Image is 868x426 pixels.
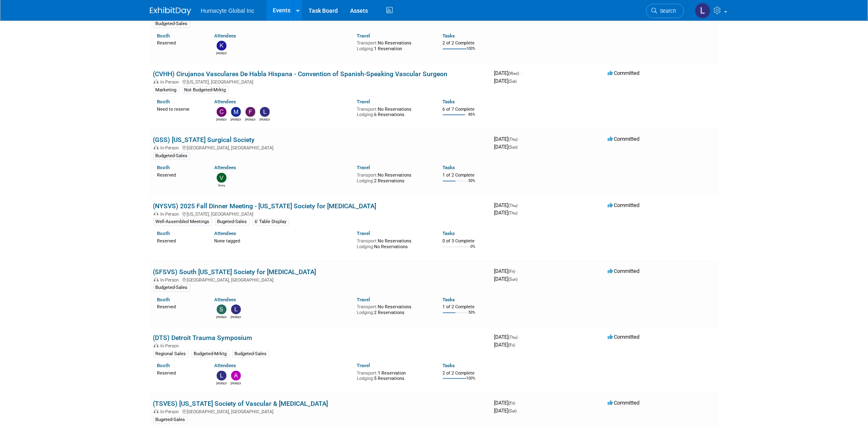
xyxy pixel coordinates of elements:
img: In-Person Event [154,409,159,413]
span: (Thu) [509,203,518,208]
img: In-Person Event [154,79,159,84]
span: [DATE] [494,78,517,84]
span: Humacyte Global Inc [201,7,255,14]
span: [DATE] [494,268,518,274]
img: Vinny Mazzurco [217,173,227,183]
span: Transport: [357,172,378,178]
div: Bugeted-Sales [153,416,188,424]
a: Booth [157,363,170,368]
div: Budgeted-Sales [153,152,190,160]
img: Linda Hamilton [231,305,241,314]
div: [GEOGRAPHIC_DATA], [GEOGRAPHIC_DATA] [153,144,488,151]
img: Fulton Velez [246,107,255,117]
span: Transport: [357,40,378,46]
span: [DATE] [494,202,520,208]
td: 0% [471,244,476,256]
img: In-Person Event [154,277,159,282]
a: Tasks [443,165,455,170]
a: Booth [157,297,170,303]
span: Committed [608,400,640,406]
span: - [519,334,520,340]
span: (Sun) [509,277,518,282]
span: (Sat) [509,409,517,413]
a: Tasks [443,363,455,368]
span: Committed [608,70,640,76]
div: Not Budgeted-Mrktg [182,86,229,94]
span: [DATE] [494,70,522,76]
div: [US_STATE], [GEOGRAPHIC_DATA] [153,78,488,85]
div: Budgeted-Sales [153,284,190,291]
div: Vinny Mazzurco [216,183,227,188]
span: (Thu) [509,335,518,340]
a: Travel [357,230,370,236]
a: (GSS) [US_STATE] Surgical Society [153,136,255,144]
a: Search [646,4,684,18]
div: Anthony Mattair [231,381,241,386]
div: 1 of 2 Complete [443,172,488,178]
div: No Reservations 2 Reservations [357,171,430,184]
div: Linda Hamilton [216,381,227,386]
a: Attendees [214,363,236,368]
a: Travel [357,363,370,368]
div: Budgeted-Mrktg [192,350,229,358]
div: No Reservations 6 Reservations [357,105,430,118]
img: Sophia Bou-Ghannam [217,305,227,314]
a: Booth [157,33,170,39]
span: Transport: [357,304,378,310]
span: (Sun) [509,145,518,149]
div: Reserved [157,303,202,310]
div: No Reservations 2 Reservations [357,303,430,315]
div: No Reservations 1 Reservation [357,39,430,51]
div: 0 of 3 Complete [443,238,488,244]
img: Linda Hamilton [260,107,270,117]
div: 2 of 2 Complete [443,370,488,376]
div: No Reservations No Reservations [357,237,430,249]
td: 50% [469,310,476,321]
a: Attendees [214,33,236,39]
span: In-Person [161,343,182,349]
span: - [519,136,520,142]
span: [DATE] [494,210,518,216]
span: [DATE] [494,276,518,282]
div: Bugeted-Sales [215,218,250,226]
div: Linda Hamilton [231,314,241,319]
span: (Fri) [509,343,515,347]
img: Linda Hamilton [217,371,227,381]
a: Tasks [443,230,455,236]
span: Lodging: [357,46,374,51]
span: In-Person [161,79,182,85]
span: (Fri) [509,269,515,274]
span: (Fri) [509,401,515,405]
span: Committed [608,268,640,274]
span: (Thu) [509,211,518,215]
td: 86% [469,112,476,123]
span: - [521,70,522,76]
span: Committed [608,202,640,208]
div: Budgeted-Sales [153,20,190,28]
div: Regional Sales [153,350,189,358]
span: Transport: [357,107,378,112]
a: Tasks [443,33,455,39]
span: Lodging: [357,112,374,117]
span: [DATE] [494,342,515,348]
div: Reserved [157,369,202,376]
a: (NYSVS) 2025 Fall Dinner Meeting - [US_STATE] Society for [MEDICAL_DATA] [153,202,377,210]
span: (Sat) [509,79,517,84]
img: ExhibitDay [150,7,191,15]
a: Tasks [443,99,455,105]
a: Travel [357,297,370,303]
div: Fulton Velez [245,117,255,122]
span: [DATE] [494,334,520,340]
div: Budgeted-Sales [232,350,269,358]
a: (CVHH) Cirujanos Vasculares De Habla Hispana - Convention of Spanish-Speaking Vascular Surgeon [153,70,448,78]
span: In-Person [161,212,182,217]
div: [US_STATE], [GEOGRAPHIC_DATA] [153,210,488,217]
span: (Wed) [509,71,519,76]
div: Sophia Bou-Ghannam [216,314,227,319]
span: Search [657,8,676,14]
img: Anthony Mattair [231,371,241,381]
div: Well-Assembled Meetings [153,218,212,226]
div: Reserved [157,171,202,178]
img: In-Person Event [154,343,159,347]
td: 100% [467,47,476,58]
